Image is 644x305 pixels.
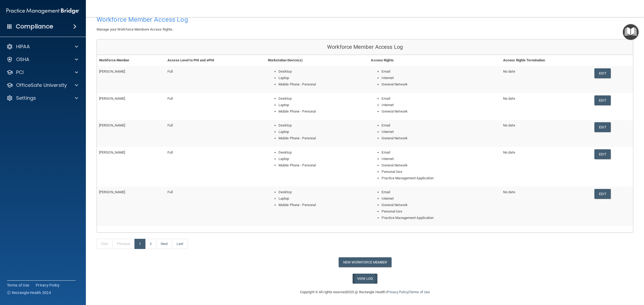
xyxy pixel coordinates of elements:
[156,239,172,249] a: Next
[382,135,499,142] li: General Network
[6,95,78,101] a: Settings
[279,189,367,195] li: Desktop
[145,239,156,249] a: 2
[279,75,367,81] li: Laptop
[279,108,367,115] li: Mobile Phone - Personal
[16,82,67,88] p: OfficeSafe University
[503,150,515,154] span: No date
[165,55,266,66] th: Access Level to PHI and ePHI
[382,129,499,135] li: Internet
[97,16,361,23] h4: Workforce Member Access Log
[551,267,638,289] iframe: Drift Widget Chat Controller
[16,95,36,101] p: Settings
[387,290,408,294] a: Privacy Policy
[99,96,125,101] span: [PERSON_NAME]
[382,81,499,88] li: General Network
[167,123,173,127] span: Full
[594,122,611,132] a: Edit
[382,215,499,221] li: Practice Management Application
[99,69,125,73] span: [PERSON_NAME]
[97,55,165,66] th: Workforce Member
[382,189,499,195] li: Email
[594,189,611,199] a: Edit
[266,55,369,66] th: Workstation Device(s)
[409,290,430,294] a: Terms of Use
[623,24,639,40] button: Open Resource Center
[382,195,499,202] li: Internet
[594,95,611,105] a: Edit
[279,68,367,75] li: Desktop
[339,257,391,267] button: New Workforce Member
[594,149,611,159] a: Edit
[99,150,125,154] span: [PERSON_NAME]
[279,102,367,108] li: Laptop
[382,169,499,175] li: Personal Use
[112,239,135,249] a: Previous
[382,175,499,181] li: Practice Management Application
[134,239,145,249] a: 1
[172,239,188,249] a: Last
[501,55,592,66] th: Access Rights Termination
[167,96,173,101] span: Full
[97,39,633,55] div: Workforce Member Access Log
[382,202,499,208] li: General Network
[279,81,367,88] li: Mobile Phone - Personal
[279,162,367,169] li: Mobile Phone - Personal
[16,43,30,50] p: HIPAA
[279,122,367,129] li: Desktop
[503,96,515,101] span: No date
[167,69,173,73] span: Full
[97,27,173,31] span: Manage your Workforce Members Access Rights.
[16,23,53,30] h4: Compliance
[279,202,367,208] li: Mobile Phone - Personal
[36,282,60,288] a: Privacy Policy
[594,68,611,78] a: Edit
[6,56,78,63] a: OSHA
[382,122,499,129] li: Email
[503,190,515,194] span: No date
[382,68,499,75] li: Email
[382,162,499,169] li: General Network
[167,190,173,194] span: Full
[382,102,499,108] li: Internet
[267,284,463,301] div: Copyright © All rights reserved 2025 @ Rectangle Health | |
[353,274,378,284] a: View Log
[279,195,367,202] li: Laptop
[382,149,499,156] li: Email
[503,69,515,73] span: No date
[382,108,499,115] li: General Network
[6,82,78,88] a: OfficeSafe University
[503,123,515,127] span: No date
[279,95,367,102] li: Desktop
[382,156,499,162] li: Internet
[279,135,367,142] li: Mobile Phone - Personal
[16,56,30,63] p: OSHA
[382,95,499,102] li: Email
[97,239,113,249] a: First
[382,75,499,81] li: Internet
[99,190,125,194] span: [PERSON_NAME]
[7,282,29,288] a: Terms of Use
[382,208,499,215] li: Personal Use
[167,150,173,154] span: Full
[6,43,78,50] a: HIPAA
[7,290,51,295] span: Ⓒ Rectangle Health 2024
[6,6,79,16] img: PMB logo
[279,156,367,162] li: Laptop
[279,149,367,156] li: Desktop
[369,55,501,66] th: Access Rights
[279,129,367,135] li: Laptop
[6,69,78,76] a: PCI
[99,123,125,127] span: [PERSON_NAME]
[16,69,24,76] p: PCI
